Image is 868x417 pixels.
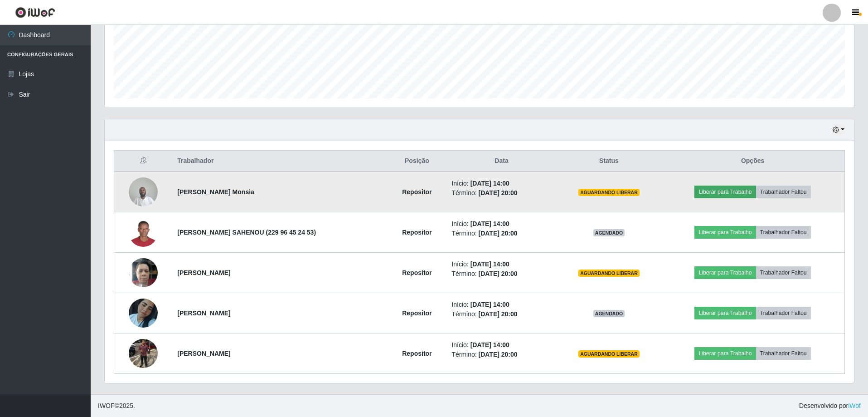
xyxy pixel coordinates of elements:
[177,229,316,236] strong: [PERSON_NAME] SAHENOU (229 96 45 24 53)
[661,151,844,172] th: Opções
[694,226,756,239] button: Liberar para Trabalho
[177,269,230,276] strong: [PERSON_NAME]
[756,226,811,239] button: Trabalhador Faltou
[470,301,509,308] time: [DATE] 14:00
[15,7,55,18] img: CoreUI Logo
[402,309,432,317] strong: Repositor
[694,266,756,279] button: Liberar para Trabalho
[451,188,551,198] li: Término:
[172,151,388,172] th: Trabalhador
[578,350,640,358] span: AGUARDANDO LIBERAR
[451,350,551,359] li: Término:
[694,307,756,319] button: Liberar para Trabalho
[451,340,551,350] li: Início:
[694,186,756,198] button: Liberar para Trabalho
[479,189,518,196] time: [DATE] 20:00
[756,266,811,279] button: Trabalhador Faltou
[129,218,158,247] img: 1751668430791.jpeg
[479,351,518,358] time: [DATE] 20:00
[177,350,230,357] strong: [PERSON_NAME]
[479,230,518,237] time: [DATE] 20:00
[129,253,158,292] img: 1752240296701.jpeg
[756,347,811,360] button: Trabalhador Faltou
[446,151,557,172] th: Data
[479,270,518,277] time: [DATE] 20:00
[129,339,158,368] img: 1754093291666.jpeg
[451,229,551,238] li: Término:
[578,270,640,277] span: AGUARDANDO LIBERAR
[479,310,518,318] time: [DATE] 20:00
[402,229,432,236] strong: Repositor
[451,269,551,279] li: Término:
[129,172,158,211] img: 1746211066913.jpeg
[451,219,551,229] li: Início:
[799,401,861,411] span: Desenvolvido por
[470,260,509,268] time: [DATE] 14:00
[402,350,432,357] strong: Repositor
[129,287,158,339] img: 1753965391746.jpeg
[593,310,625,317] span: AGENDADO
[451,179,551,188] li: Início:
[756,186,811,198] button: Trabalhador Faltou
[451,300,551,309] li: Início:
[402,269,432,276] strong: Repositor
[451,260,551,269] li: Início:
[557,151,661,172] th: Status
[848,402,861,409] a: iWof
[470,341,509,348] time: [DATE] 14:00
[470,220,509,227] time: [DATE] 14:00
[98,401,135,411] span: © 2025 .
[177,309,230,317] strong: [PERSON_NAME]
[578,189,640,196] span: AGUARDANDO LIBERAR
[756,307,811,319] button: Trabalhador Faltou
[470,180,509,187] time: [DATE] 14:00
[177,188,254,196] strong: [PERSON_NAME] Monsia
[402,188,432,196] strong: Repositor
[98,402,115,409] span: IWOF
[694,347,756,360] button: Liberar para Trabalho
[451,309,551,319] li: Término:
[593,229,625,236] span: AGENDADO
[388,151,446,172] th: Posição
